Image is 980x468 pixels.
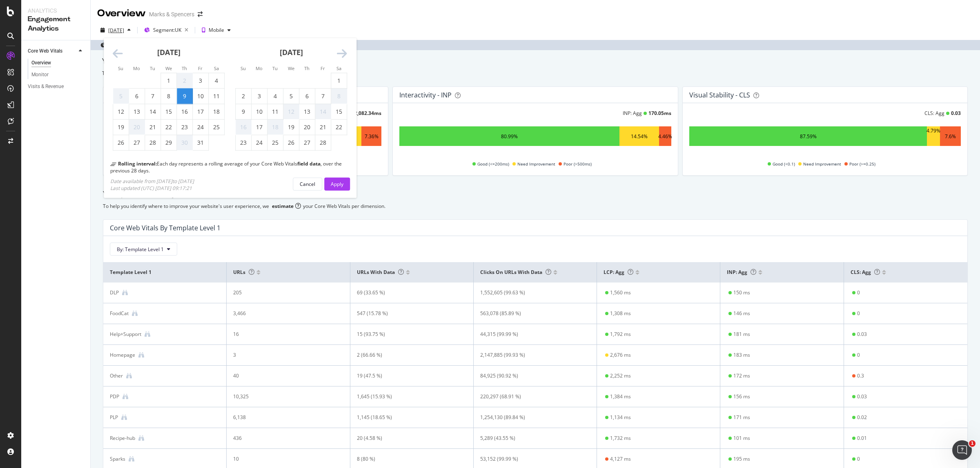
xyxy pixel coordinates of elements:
div: 14.54% [631,133,648,140]
td: Tuesday, February 11, 2025 [267,104,283,119]
small: Th [304,65,310,71]
div: 20 [129,123,145,131]
div: 4 [267,92,283,100]
div: 3 [193,77,208,85]
div: 80.99% [501,133,518,140]
small: Mo [133,65,140,71]
div: estimate [272,203,294,210]
span: Clicks on URLs with data [480,269,551,276]
td: Tuesday, January 28, 2025 [145,135,161,150]
div: 28 [315,139,331,147]
a: Core Web Vitals [28,47,76,55]
div: 6 [129,92,145,100]
td: Not available. Sunday, January 5, 2025 [113,88,129,104]
div: Your performance by dimension [103,189,968,199]
div: CLS: Agg [924,110,944,117]
div: 19 [283,123,299,131]
div: 27 [129,139,145,147]
div: 150 ms [733,289,750,296]
div: 22 [331,123,347,131]
div: 44,315 (99.99 %) [480,331,579,338]
td: Sunday, February 23, 2025 [236,135,252,150]
small: Fr [198,65,203,71]
div: 26 [283,139,299,147]
td: Monday, February 17, 2025 [252,119,267,135]
button: Segment:UK [141,24,192,37]
small: Fr [321,65,325,71]
div: 0.03 [857,331,867,338]
span: Need Improvement [517,159,555,169]
td: Not available. Thursday, January 30, 2025 [177,135,193,150]
td: Sunday, February 2, 2025 [236,88,252,104]
div: Analytics [28,7,84,15]
td: Thursday, February 27, 2025 [299,135,315,150]
div: 15 [331,108,347,116]
div: 27 [299,139,315,147]
div: 69 (33.65 %) [357,289,456,296]
div: 2 [236,92,251,100]
div: 31 [193,139,208,147]
a: Visits & Revenue [28,82,85,91]
div: 0 [857,289,860,296]
td: Monday, February 3, 2025 [252,88,267,104]
div: PDP [110,393,119,400]
button: Apply [324,177,350,190]
div: 16 [233,331,332,338]
div: 2,147,885 (99.93 %) [480,351,579,359]
div: INP: Agg [623,110,642,117]
div: 18 [267,123,283,131]
span: Good (<0.1) [773,159,795,169]
td: Saturday, February 1, 2025 [331,73,347,88]
div: 24 [252,139,267,147]
small: Sa [336,65,341,71]
div: Overview [31,59,51,67]
div: 0 [857,455,860,463]
div: 17 [193,108,208,116]
div: 220,297 (68.91 %) [480,393,579,400]
td: Sunday, January 26, 2025 [113,135,129,150]
small: Su [118,65,123,71]
td: Not available. Monday, January 20, 2025 [129,119,145,135]
div: Recipe-hub [110,435,135,442]
div: 183 ms [733,351,750,359]
td: Not available. Tuesday, February 18, 2025 [267,119,283,135]
div: 2,676 ms [610,351,631,359]
button: Mobile [198,24,234,37]
td: Friday, January 31, 2025 [193,135,209,150]
button: [DATE] [97,24,134,37]
td: Sunday, January 12, 2025 [113,104,129,119]
small: Tu [272,65,278,71]
span: URLs [233,269,254,276]
div: 7 [145,92,160,100]
div: 25 [209,123,224,131]
div: 3 [252,92,267,100]
td: Friday, February 21, 2025 [315,119,331,135]
span: 1 [969,440,976,447]
div: 19 [113,123,129,131]
div: 1,645 (15.93 %) [357,393,456,400]
div: 1,560 ms [610,289,631,296]
span: Segment: UK [153,26,181,33]
span: LCP: Agg [604,269,633,276]
td: Wednesday, January 1, 2025 [161,73,177,88]
div: 8 (80 %) [357,455,456,463]
div: 3 [233,351,332,359]
div: 10 [252,108,267,116]
div: 20 (4.58 %) [357,435,456,442]
small: Th [182,65,187,71]
td: Sunday, January 19, 2025 [113,119,129,135]
div: Core Web Vitals [28,47,62,55]
td: Selected. Thursday, January 9, 2025 [177,88,193,104]
div: 23 [177,123,192,131]
strong: [DATE] [157,47,180,57]
div: 171 ms [733,414,750,421]
div: Engagement Analytics [28,15,84,33]
iframe: Intercom live chat [952,440,972,460]
div: 4 [209,77,224,85]
div: 10 [233,455,332,463]
div: 181 ms [733,331,750,338]
div: 11 [267,108,283,116]
div: 14 [315,108,331,116]
div: 26 [113,139,129,147]
td: Not available. Saturday, February 8, 2025 [331,88,347,104]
